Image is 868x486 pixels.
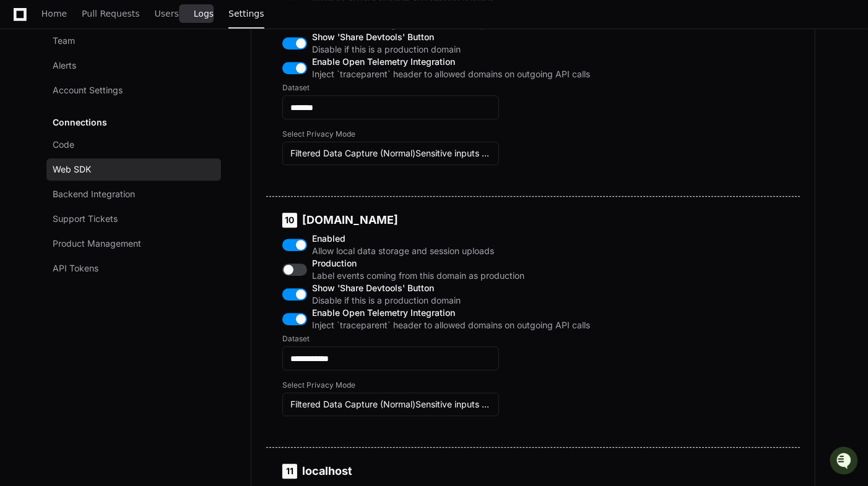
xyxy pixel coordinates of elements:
[282,334,590,344] label: Dataset
[282,380,590,390] label: Select Privacy Mode
[87,129,150,139] a: Powered byPylon
[53,35,75,47] span: Team
[53,213,118,225] span: Support Tickets
[53,188,135,200] span: Backend Integration
[282,213,297,228] div: 10
[194,10,214,17] span: Logs
[53,237,141,250] span: Product Management
[46,30,221,52] a: Team
[42,104,157,114] div: We're available if you need us!
[12,12,37,37] img: PlayerZero
[41,10,67,17] span: Home
[312,56,590,68] span: Enable Open Telemetry Integration
[312,270,590,282] span: Label events coming from this domain as production
[282,213,590,228] h5: [DOMAIN_NAME]
[312,43,590,56] span: Disable if this is a production domain
[46,134,221,156] a: Code
[312,68,590,80] span: Inject `traceparent` header to allowed domains on outgoing API calls
[210,96,225,111] button: Start new chat
[312,31,590,43] span: Show 'Share Devtools' Button
[46,208,221,230] a: Support Tickets
[282,464,590,479] h5: localhost
[46,232,221,255] a: Product Management
[282,464,297,479] div: 11
[312,232,590,245] span: Enabled
[46,79,221,101] a: Account Settings
[53,84,123,96] span: Account Settings
[46,183,221,205] a: Backend Integration
[155,10,179,17] span: Users
[46,257,221,279] a: API Tokens
[282,129,590,139] label: Select Privacy Mode
[42,92,203,104] div: Start new chat
[312,282,590,294] span: Show 'Share Devtools' Button
[46,54,221,77] a: Alerts
[12,92,35,114] img: 1756235613930-3d25f9e4-fa56-45dd-b3ad-e072dfbd1548
[312,257,590,270] span: Production
[123,130,150,139] span: Pylon
[282,83,590,93] label: Dataset
[312,245,590,257] span: Allow local data storage and session uploads
[828,445,862,479] iframe: Open customer support
[82,10,139,17] span: Pull Requests
[53,163,91,176] span: Web SDK
[53,139,74,151] span: Code
[12,49,225,69] div: Welcome
[312,307,590,319] span: Enable Open Telemetry Integration
[312,294,590,307] span: Disable if this is a production domain
[312,319,590,331] span: Inject `traceparent` header to allowed domains on outgoing API calls
[53,262,98,275] span: API Tokens
[53,59,76,72] span: Alerts
[46,158,221,181] a: Web SDK
[228,10,264,17] span: Settings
